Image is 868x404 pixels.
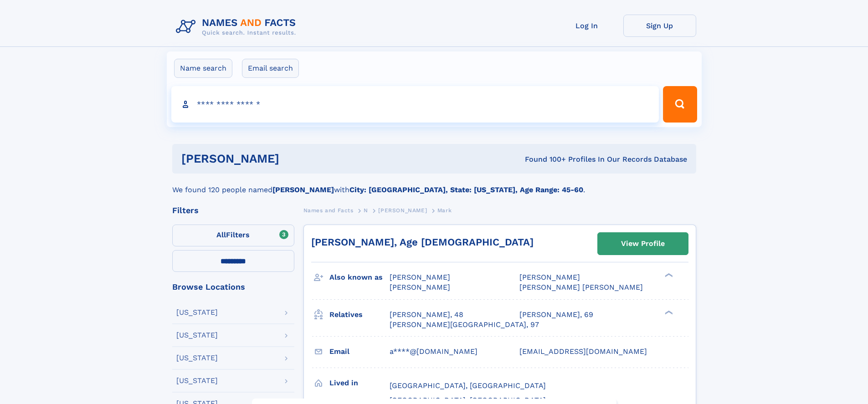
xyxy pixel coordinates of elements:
img: Logo Names and Facts [172,15,303,39]
b: [PERSON_NAME] [272,185,334,194]
div: [US_STATE] [176,332,218,339]
h3: Email [329,344,390,359]
a: Log In [550,15,623,37]
div: ❯ [663,272,673,278]
div: Found 100+ Profiles In Our Records Database [402,154,687,164]
div: Browse Locations [172,283,294,291]
a: View Profile [598,233,688,255]
span: [PERSON_NAME] [390,283,450,291]
b: City: [GEOGRAPHIC_DATA], State: [US_STATE], Age Range: 45-60 [349,185,583,194]
span: [GEOGRAPHIC_DATA], [GEOGRAPHIC_DATA] [390,381,546,390]
span: [EMAIL_ADDRESS][DOMAIN_NAME] [519,347,647,356]
input: search input [171,86,659,123]
a: Names and Facts [303,205,354,216]
label: Filters [172,225,294,246]
span: [PERSON_NAME] [390,273,450,281]
label: Name search [174,59,232,78]
span: [PERSON_NAME] [519,273,580,281]
a: N [364,205,368,216]
div: [US_STATE] [176,354,218,362]
div: We found 120 people named with . [172,174,696,195]
div: Filters [172,206,294,215]
a: [PERSON_NAME], 48 [390,310,463,320]
h1: [PERSON_NAME] [181,153,402,164]
a: [PERSON_NAME], Age [DEMOGRAPHIC_DATA] [311,236,534,248]
span: Mark [437,207,452,214]
span: N [364,207,368,214]
h3: Relatives [329,307,390,322]
a: [PERSON_NAME] [378,205,427,216]
button: Search Button [663,86,697,123]
h3: Also known as [329,270,390,285]
h3: Lived in [329,375,390,391]
a: [PERSON_NAME], 69 [519,310,593,320]
div: View Profile [621,233,665,254]
span: [PERSON_NAME] [PERSON_NAME] [519,283,643,291]
a: Sign Up [623,15,696,37]
div: [US_STATE] [176,309,218,316]
label: Email search [242,59,299,78]
span: [PERSON_NAME] [378,207,427,214]
span: All [216,230,226,239]
div: ❯ [663,309,673,315]
div: [US_STATE] [176,377,218,384]
a: [PERSON_NAME][GEOGRAPHIC_DATA], 97 [390,320,539,330]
